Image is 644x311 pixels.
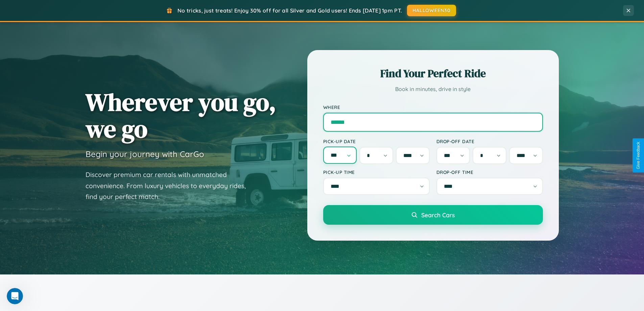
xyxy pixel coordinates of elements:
[636,142,641,169] div: Give Feedback
[421,211,455,219] span: Search Cars
[407,5,456,16] button: HALLOWEEN30
[323,138,430,144] label: Pick-up Date
[86,149,204,159] h3: Begin your journey with CarGo
[323,66,543,81] h2: Find Your Perfect Ride
[436,169,543,175] label: Drop-off Time
[323,84,543,94] p: Book in minutes, drive in style
[7,288,23,304] iframe: Intercom live chat
[86,169,255,202] p: Discover premium car rentals with unmatched convenience. From luxury vehicles to everyday rides, ...
[177,7,402,14] span: No tricks, just treats! Enjoy 30% off for all Silver and Gold users! Ends [DATE] 1pm PT.
[86,89,276,142] h1: Wherever you go, we go
[436,138,543,144] label: Drop-off Date
[323,169,430,175] label: Pick-up Time
[323,205,543,225] button: Search Cars
[323,104,543,110] label: Where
